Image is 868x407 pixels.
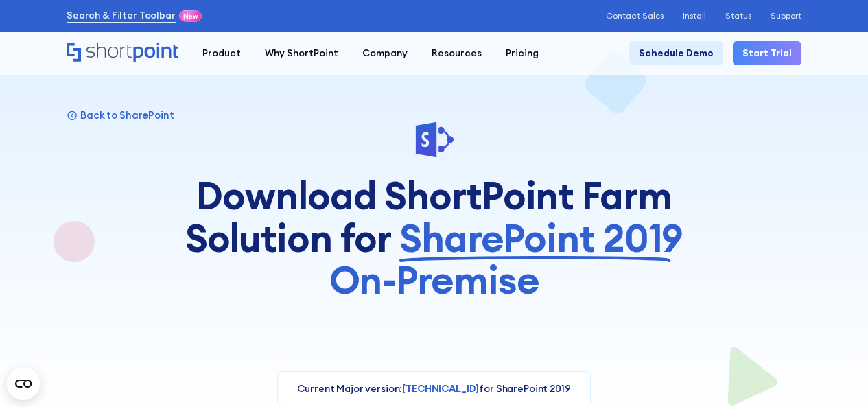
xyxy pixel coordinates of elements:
a: Resources [419,41,493,65]
div: Company [362,46,408,60]
div: Pricing [506,46,539,60]
a: Contact Sales [606,11,664,21]
a: Status [725,11,751,21]
span: [TECHNICAL_ID] [402,382,479,395]
span: On-Premise [329,259,539,301]
a: Install [683,11,706,21]
a: Why ShortPoint [253,41,350,65]
a: Home [67,43,178,63]
div: Why ShortPoint [265,46,338,60]
a: Pricing [493,41,550,65]
span: Solution for [185,217,392,259]
h1: Download ShortPoint Farm [182,174,686,301]
a: Schedule Demo [629,41,723,65]
a: Product [190,41,253,65]
a: Company [350,41,419,65]
p: Back to SharePoint [80,108,174,121]
a: Support [771,11,801,21]
a: Start Trial [733,41,801,65]
p: Current Major version: for SharePoint 2019 [297,382,570,396]
a: Back to SharePoint [67,108,174,121]
span: SharePoint 2019 [399,217,683,259]
iframe: Chat Widget [799,341,868,407]
div: Product [202,46,241,60]
div: Resources [432,46,482,60]
a: Search & Filter Toolbar [67,8,176,23]
button: Open CMP widget [7,367,40,400]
